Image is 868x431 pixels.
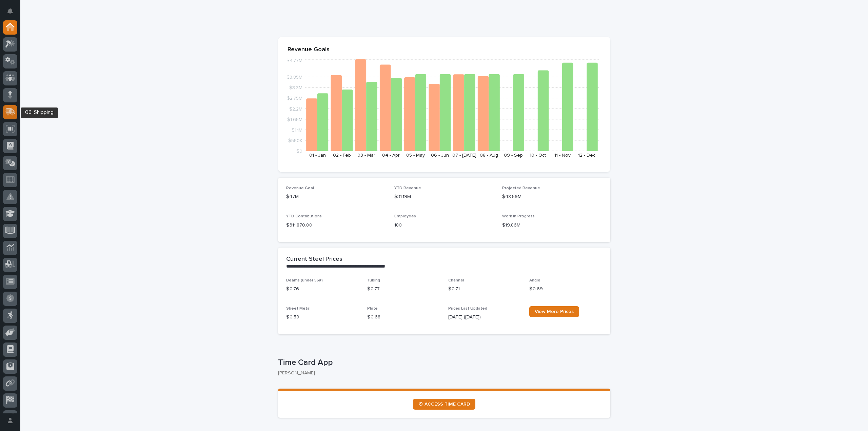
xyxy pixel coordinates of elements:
a: View More Prices [529,306,579,317]
button: Notifications [3,4,17,18]
p: $ 0.76 [286,286,359,293]
p: $47M [286,193,386,200]
tspan: $2.75M [287,96,302,101]
text: 05 - May [406,153,425,158]
p: $ 0.71 [448,286,521,293]
p: $48.59M [502,193,602,200]
p: $ 0.77 [367,286,440,293]
tspan: $2.2M [289,106,302,111]
span: ⏲ ACCESS TIME CARD [418,402,470,407]
p: 180 [394,222,494,229]
span: Sheet Metal [286,307,311,311]
text: 06 - Jun [431,153,449,158]
p: $ 0.59 [286,314,359,321]
span: YTD Revenue [394,186,421,190]
tspan: $3.85M [287,75,302,80]
span: Revenue Goal [286,186,314,190]
text: 03 - Mar [357,153,375,158]
span: Work in Progress [502,214,535,218]
span: Prices Last Updated [448,307,487,311]
span: Projected Revenue [502,186,540,190]
text: 02 - Feb [333,153,351,158]
h2: Current Steel Prices [286,256,342,263]
p: $ 0.69 [529,286,602,293]
span: Channel [448,278,464,282]
text: 07 - [DATE] [452,153,476,158]
span: Plate [367,307,378,311]
p: $ 0.68 [367,314,440,321]
span: Employees [394,214,416,218]
span: YTD Contributions [286,214,322,218]
tspan: $3.3M [289,85,302,90]
text: 01 - Jan [309,153,326,158]
p: Time Card App [278,358,608,368]
tspan: $1.1M [292,128,302,132]
tspan: $550K [288,138,302,143]
span: Angle [529,278,540,282]
tspan: $1.65M [287,117,302,122]
p: $31.19M [394,193,494,200]
text: 04 - Apr [382,153,400,158]
text: 12 - Dec [578,153,595,158]
span: Beams (under 55#) [286,278,323,282]
p: $19.86M [502,222,602,229]
text: 10 - Oct [530,153,546,158]
div: Notifications [8,8,17,19]
a: ⏲ ACCESS TIME CARD [413,399,475,410]
p: $ 311,870.00 [286,222,386,229]
text: 09 - Sep [504,153,523,158]
p: Revenue Goals [288,46,601,54]
span: Tubing [367,278,380,282]
p: [PERSON_NAME] [278,370,605,376]
text: 11 - Nov [554,153,571,158]
p: [DATE] ([DATE]) [448,314,521,321]
tspan: $4.77M [287,58,302,63]
span: View More Prices [535,309,574,314]
text: 08 - Aug [480,153,498,158]
tspan: $0 [296,149,302,154]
